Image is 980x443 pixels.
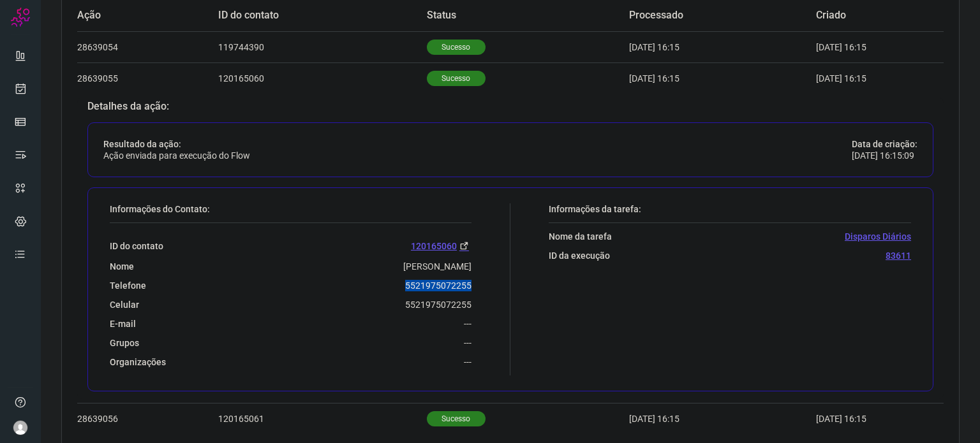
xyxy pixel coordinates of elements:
td: 119744390 [218,31,427,62]
p: ID do contato [110,240,163,252]
p: Telefone [110,280,146,291]
p: 5521975072255 [405,280,471,291]
p: Ação enviada para execução do Flow [103,150,250,161]
p: Disparos Diários [845,231,911,242]
p: Nome da tarefa [549,231,612,242]
p: 83611 [886,250,911,261]
p: Grupos [110,337,139,349]
p: Nome [110,261,134,272]
td: [DATE] 16:15 [629,31,816,62]
p: Sucesso [427,40,486,55]
p: Organizações [110,356,166,368]
p: 5521975072255 [405,299,471,310]
td: [DATE] 16:15 [629,62,816,94]
p: [PERSON_NAME] [403,261,471,272]
td: 28639056 [77,403,218,435]
p: Detalhes da ação: [87,101,933,112]
p: --- [464,318,471,330]
img: Logo [11,8,30,27]
p: Sucesso [427,71,486,86]
p: Celular [110,299,139,310]
p: E-mail [110,318,136,330]
img: avatar-user-boy.jpg [13,420,28,435]
td: 120165060 [218,62,427,94]
td: 120165061 [218,403,427,435]
td: [DATE] 16:15 [816,31,905,62]
p: Informações do Contato: [110,203,471,215]
p: Sucesso [427,411,486,426]
p: [DATE] 16:15:09 [852,150,917,161]
p: --- [464,337,471,349]
a: 120165060 [411,238,471,253]
p: ID da execução [549,250,610,261]
td: 28639055 [77,62,218,94]
p: Data de criação: [852,138,917,150]
td: [DATE] 16:15 [816,62,905,94]
td: [DATE] 16:15 [816,403,905,435]
p: --- [464,356,471,368]
td: [DATE] 16:15 [629,403,816,435]
p: Resultado da ação: [103,138,250,150]
p: Informações da tarefa: [549,203,911,215]
td: 28639054 [77,31,218,62]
